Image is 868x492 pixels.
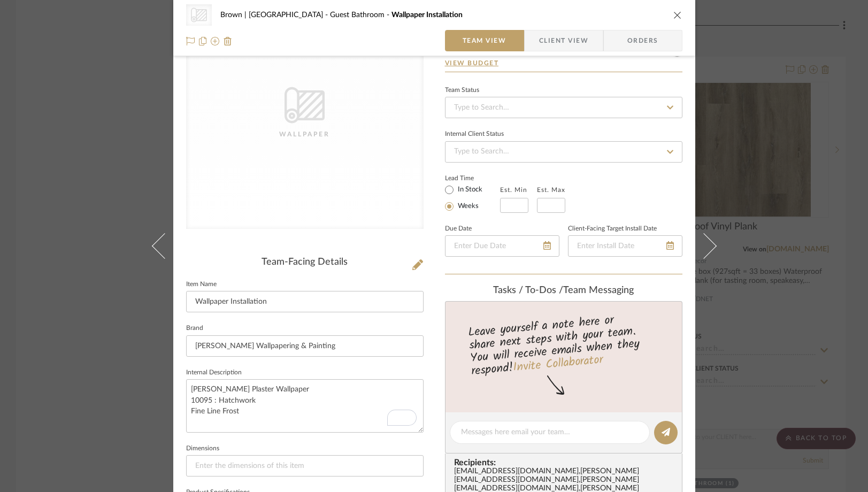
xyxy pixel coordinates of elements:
label: Due Date [445,226,472,232]
input: Enter Item Name [186,291,424,312]
input: Enter the dimensions of this item [186,455,424,476]
span: Guest Bathroom [330,11,391,19]
span: Orders [616,30,670,51]
textarea: To enrich screen reader interactions, please activate Accessibility in Grammarly extension settings [186,379,424,432]
input: Enter Due Date [445,235,559,257]
div: Internal Client Status [445,132,504,137]
label: Weeks [456,202,479,211]
div: Team Status [445,88,479,93]
div: Leave yourself a note here or share next steps with your team. You will receive emails when they ... [443,309,683,380]
input: Type to Search… [445,141,682,163]
label: Dimensions [186,446,219,451]
div: Team-Facing Details [186,257,424,268]
img: Remove from project [224,37,232,45]
input: Enter Install Date [568,235,682,257]
a: Invite Collaborator [512,351,603,378]
label: Lead Time [445,173,500,183]
input: Enter Brand [186,335,424,357]
span: Client View [539,30,588,51]
span: Team View [463,30,506,51]
label: Internal Description [186,370,242,375]
label: Est. Max [537,186,565,194]
span: Recipients: [454,458,678,467]
span: Brown | [GEOGRAPHIC_DATA] [220,11,330,19]
span: Wallpaper Installation [391,11,463,19]
label: Brand [186,326,203,331]
button: close [673,10,682,20]
span: Tasks / To-Dos / [493,286,563,295]
a: View Budget [445,59,682,67]
div: Wallpaper [251,129,358,140]
label: Client-Facing Target Install Date [568,226,657,232]
div: team Messaging [445,285,682,297]
label: Est. Min [500,186,527,194]
mat-radio-group: Select item type [445,183,500,213]
input: Type to Search… [445,97,682,118]
label: In Stock [456,185,482,195]
label: Item Name [186,282,217,287]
